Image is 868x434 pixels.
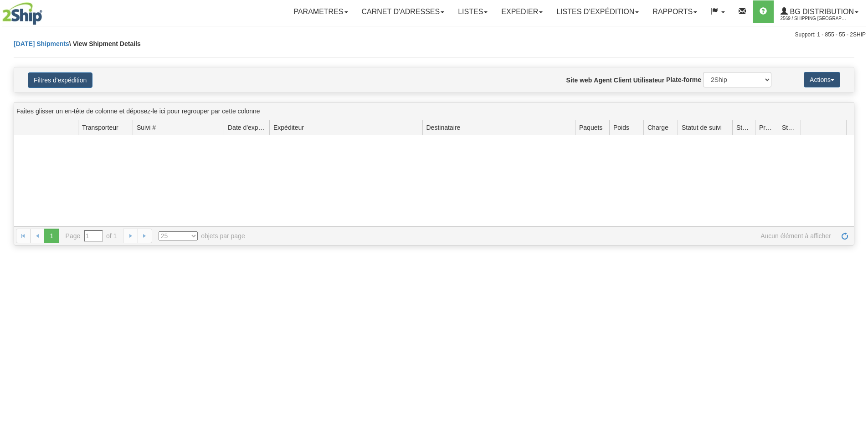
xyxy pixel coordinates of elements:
[228,123,266,132] span: Date d'expédition
[2,2,42,25] img: logo2569.jpg
[137,123,156,132] span: Suivi #
[2,31,866,39] div: Support: 1 - 855 - 55 - 2SHIP
[804,72,840,87] button: Actions
[550,0,646,23] a: LISTES D'EXPÉDITION
[159,231,245,240] span: objets par page
[287,0,354,23] a: Parametres
[613,123,629,132] span: Poids
[273,123,304,132] span: Expéditeur
[82,123,118,132] span: Transporteur
[426,123,461,132] span: Destinataire
[736,123,751,132] span: Statut de livraison
[14,40,69,47] a: [DATE] Shipments
[682,123,722,132] span: Statut de suivi
[14,102,854,120] div: grid grouping header
[44,229,59,243] span: 1
[69,40,141,47] span: \ View Shipment Details
[28,72,92,88] button: Filtres d'expédition
[788,8,854,15] span: BG Distribution
[774,0,865,23] a: BG Distribution 2569 / Shipping [GEOGRAPHIC_DATA]
[355,0,452,23] a: Carnet d'adresses
[837,229,852,243] a: Rafraîchir
[782,123,797,132] span: Statut de ramassage
[579,123,602,132] span: Paquets
[781,14,849,23] span: 2569 / Shipping [GEOGRAPHIC_DATA]
[646,0,704,23] a: Rapports
[66,230,117,242] span: Page of 1
[566,76,592,85] label: Site web
[594,76,612,85] label: Agent
[614,76,632,85] label: Client
[258,231,831,240] span: Aucun élément à afficher
[647,123,668,132] span: Charge
[633,76,664,85] label: Utilisateur
[494,0,550,23] a: Expedier
[451,0,494,23] a: Listes
[666,75,701,84] label: Plate-forme
[759,123,774,132] span: Problèmes d'expédition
